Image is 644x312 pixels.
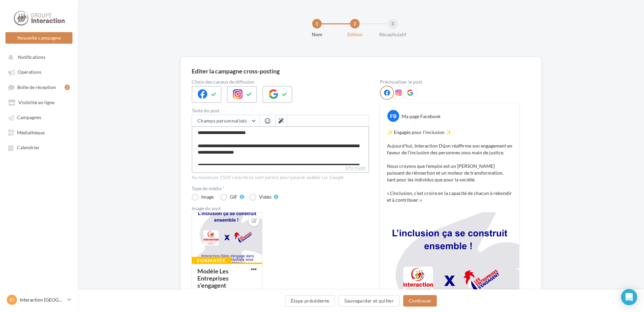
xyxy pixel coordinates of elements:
[192,186,369,191] label: Type de média *
[18,99,55,105] span: Visibilité en ligne
[4,81,74,93] a: Boîte de réception2
[4,51,71,63] button: Notifications
[371,31,414,38] div: Récapitulatif
[4,126,74,138] a: Médiathèque
[197,267,229,289] div: Modèle Les Entreprises s'engagent
[192,257,231,264] div: Formatée
[621,289,637,305] div: Open Intercom Messenger
[5,293,72,306] a: ID Interaction [GEOGRAPHIC_DATA]
[403,295,437,307] button: Continuer
[285,295,335,307] button: Étape précédente
[259,195,272,199] div: Vidéo
[4,141,74,153] a: Calendrier
[17,130,45,135] span: Médiathèque
[387,129,512,203] p: ✨ Engagés pour l’inclusion ✨ Aujourd’hui, Interaction Dijon réaffirme son engagement en faveur de...
[380,80,519,84] div: Prévisualiser le post
[4,111,74,123] a: Campagnes
[17,145,40,151] span: Calendrier
[192,206,369,211] div: Image du post
[192,68,280,74] div: Editer la campagne cross-posting
[65,85,70,90] div: 2
[312,19,322,28] div: 1
[388,19,398,28] div: 3
[197,118,247,124] span: Champs personnalisés
[9,296,14,303] span: ID
[230,195,237,199] div: GIF
[350,19,360,28] div: 2
[18,54,45,60] span: Notifications
[333,31,377,38] div: Edition
[4,66,74,78] a: Opérations
[201,195,214,199] div: Image
[192,115,259,127] button: Champs personnalisés
[295,31,339,38] div: Nom
[402,113,441,120] div: Ma page Facebook
[4,96,74,108] a: Visibilité en ligne
[17,84,56,90] span: Boîte de réception
[387,110,399,122] div: FB
[192,165,369,173] label: 372/1500
[18,69,41,75] span: Opérations
[20,296,65,303] p: Interaction [GEOGRAPHIC_DATA]
[339,295,400,307] button: Sauvegarder et quitter
[192,80,369,84] label: Choix des canaux de diffusion
[192,108,369,113] label: Texte du post
[17,115,41,120] span: Campagnes
[5,32,72,44] button: Nouvelle campagne
[192,175,369,181] div: Au maximum 1500 caractères sont permis pour pouvoir publier sur Google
